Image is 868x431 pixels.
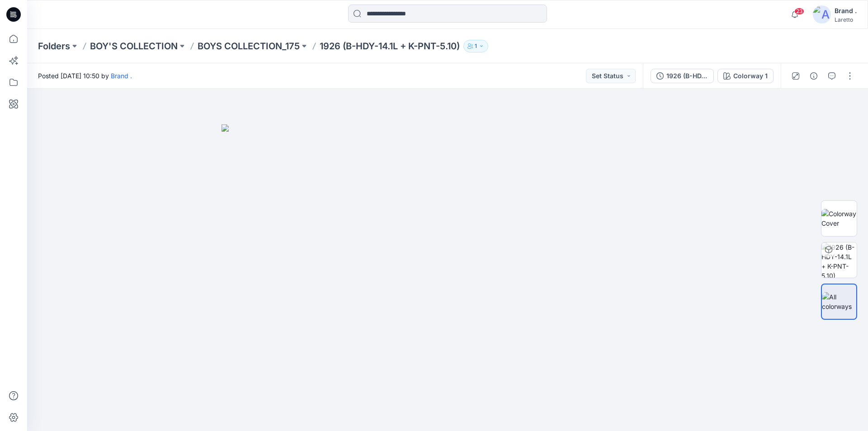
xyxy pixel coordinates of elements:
[38,71,132,81] span: Posted [DATE] 10:50 by
[813,5,831,24] img: avatar
[475,41,477,51] p: 1
[198,40,300,52] a: BOYS COLLECTION_175
[463,40,488,52] button: 1
[666,71,708,81] div: 1926 (B-HDY-14.1L + K-PNT-5.10)
[821,209,857,228] img: Colorway Cover
[821,242,857,278] img: 1926 (B-HDY-14.1L + K-PNT-5.10) Colorway 1
[835,16,857,23] div: Laretto
[111,72,132,80] a: Brand .
[733,71,768,81] div: Colorway 1
[320,40,460,52] p: 1926 (B-HDY-14.1L + K-PNT-5.10)
[651,69,714,83] button: 1926 (B-HDY-14.1L + K-PNT-5.10)
[90,40,178,52] a: BOY'S COLLECTION
[807,69,821,83] button: Details
[794,8,804,15] span: 23
[38,40,70,52] a: Folders
[717,69,774,83] button: Colorway 1
[835,5,857,16] div: Brand .
[822,292,856,311] img: All colorways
